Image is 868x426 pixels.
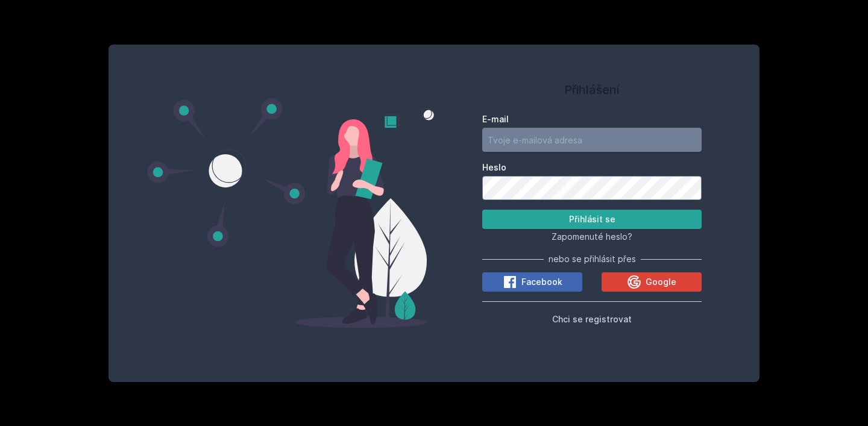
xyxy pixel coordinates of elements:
[482,272,582,292] button: Facebook
[482,81,702,99] h1: Přihlášení
[521,276,562,288] span: Facebook
[552,314,632,324] span: Chci se registrovat
[482,161,702,174] label: Heslo
[482,113,702,125] label: E-mail
[552,312,632,326] button: Chci se registrovat
[482,210,702,229] button: Přihlásit se
[549,253,636,265] span: nebo se přihlásit přes
[602,272,702,292] button: Google
[552,231,632,242] span: Zapomenuté heslo?
[646,276,676,288] span: Google
[482,128,702,152] input: Tvoje e-mailová adresa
